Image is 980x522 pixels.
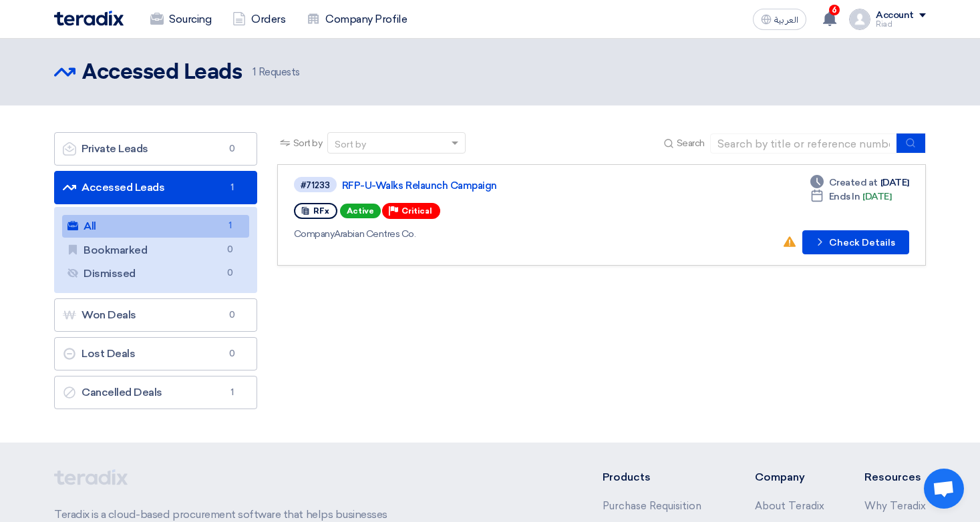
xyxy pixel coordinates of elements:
span: 1 [224,386,240,399]
div: [DATE] [810,190,892,204]
span: Search [677,136,705,150]
span: Critical [401,206,432,216]
div: Sort by [335,138,366,152]
a: Dismissed [62,262,249,285]
span: Active [340,204,381,218]
span: Company [294,228,335,240]
span: Requests [253,65,300,80]
a: Company Profile [296,5,418,34]
span: Created at [829,176,878,190]
li: Products [603,469,715,485]
span: 0 [224,142,240,156]
img: profile_test.png [849,9,870,30]
button: العربية [753,9,806,30]
button: Check Details [802,230,909,254]
a: Cancelled Deals1 [54,376,257,409]
div: Riad [876,21,926,28]
a: Lost Deals0 [54,337,257,370]
a: Purchase Requisition [603,500,701,512]
span: Ends In [829,190,860,204]
a: Bookmarked [62,239,249,262]
input: Search by title or reference number [710,134,897,154]
span: 0 [224,347,240,360]
div: [DATE] [810,176,909,190]
span: العربية [774,15,798,25]
a: Sourcing [140,5,222,34]
div: #71233 [301,181,330,190]
a: Orders [222,5,296,34]
a: Accessed Leads1 [54,171,257,204]
span: 0 [224,308,240,322]
span: 0 [222,243,238,257]
span: Sort by [293,136,323,150]
span: 1 [224,181,240,194]
img: Teradix logo [54,11,124,26]
div: Arabian Centres Co. [294,227,679,241]
a: RFP-U-Walks Relaunch Campaign [342,180,676,192]
a: Why Teradix [864,500,926,512]
span: 1 [253,66,256,78]
a: Won Deals0 [54,298,257,332]
span: 6 [829,5,840,15]
li: Resources [864,469,926,485]
a: All [62,215,249,238]
a: Open chat [924,469,964,509]
span: 0 [222,266,238,280]
span: RFx [313,206,329,216]
span: 1 [222,219,238,233]
h2: Accessed Leads [82,59,242,86]
li: Company [755,469,824,485]
a: About Teradix [755,500,824,512]
div: Account [876,10,914,21]
a: Private Leads0 [54,132,257,166]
